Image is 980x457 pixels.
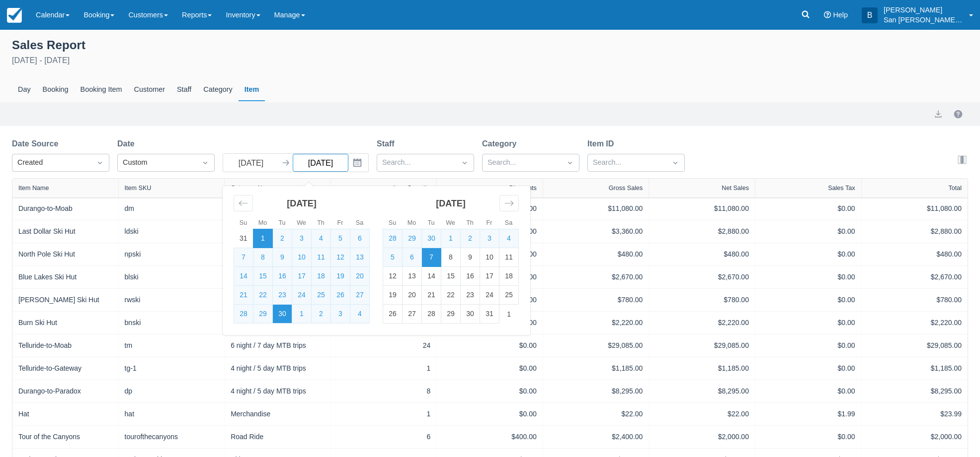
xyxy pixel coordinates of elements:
div: $11,080.00 [868,203,962,214]
div: $0.00 [761,318,855,328]
td: Selected. Wednesday, September 17, 2025 [292,267,312,286]
div: $23.99 [868,409,962,419]
div: ldski [125,226,219,237]
td: Choose Thursday, October 23, 2025 as your check-out date. It’s available. [461,286,480,305]
td: Choose Saturday, October 25, 2025 as your check-out date. It’s available. [499,286,519,305]
small: We [446,219,455,226]
div: $1.99 [761,409,855,419]
div: $11,080.00 [549,203,643,214]
td: Selected. Sunday, September 7, 2025 [234,248,253,267]
td: Selected. Friday, September 19, 2025 [331,267,350,286]
div: Created [17,157,86,168]
div: Gross Sales [609,185,643,192]
div: $780.00 [655,295,749,305]
div: hat [125,409,219,419]
td: Selected. Thursday, September 4, 2025 [312,229,331,248]
label: Date Source [12,138,62,150]
td: Selected. Friday, September 5, 2025 [331,229,350,248]
div: $780.00 [868,295,962,305]
div: $2,670.00 [868,272,962,282]
div: $8,295.00 [868,386,962,396]
div: $0.00 [443,340,537,351]
td: Selected as start date. Monday, September 1, 2025 [253,229,273,248]
div: $2,880.00 [868,226,962,237]
td: Selected. Thursday, September 11, 2025 [312,248,331,267]
td: Choose Thursday, October 30, 2025 as your check-out date. It’s available. [461,305,480,324]
td: Selected as end date. Tuesday, October 7, 2025 [422,248,441,267]
td: Selected. Sunday, October 5, 2025 [383,248,403,267]
small: We [297,219,306,226]
td: Choose Tuesday, October 14, 2025 as your check-out date. It’s available. [422,267,441,286]
button: Interact with the calendar and add the check-in date for your trip. [348,154,368,172]
div: Category [197,78,238,101]
div: Move backward to switch to the previous month. [234,195,253,211]
small: Th [466,219,474,226]
small: Mo [408,219,416,226]
div: $480.00 [443,226,537,237]
div: 1 [337,409,431,419]
span: Dropdown icon [670,158,680,168]
div: $8,295.00 [549,386,643,396]
div: $0.00 [761,340,855,351]
div: $2,220.00 [549,318,643,328]
div: $11,080.00 [655,203,749,214]
td: Choose Thursday, October 16, 2025 as your check-out date. It’s available. [461,267,480,286]
div: Move forward to switch to the next month. [499,195,519,211]
div: $0.00 [443,409,537,419]
div: tourofthecanyons [125,432,219,442]
td: Selected. Saturday, September 27, 2025 [350,286,370,305]
div: rwski [125,295,219,305]
small: Fr [487,219,492,226]
div: tm [125,340,219,351]
td: Selected. Tuesday, September 30, 2025 [422,229,441,248]
td: Selected. Thursday, October 2, 2025 [312,305,331,324]
span: Dropdown icon [565,158,575,168]
div: $400.00 [443,432,537,442]
td: Selected. Sunday, September 28, 2025 [234,305,253,324]
div: $1,185.00 [655,363,749,374]
input: Start Date [223,154,279,172]
div: $480.00 [868,249,962,260]
a: Blue Lakes Ski Hut [18,272,77,282]
div: npski [125,249,219,260]
td: Choose Tuesday, October 28, 2025 as your check-out date. It’s available. [422,305,441,324]
td: Selected. Saturday, October 4, 2025 [350,305,370,324]
small: Tu [427,219,434,226]
div: Day [12,78,37,101]
small: Tu [278,219,285,226]
div: $1,185.00 [549,363,643,374]
div: $480.00 [549,249,643,260]
div: $3,360.00 [549,226,643,237]
div: 8 [337,386,431,396]
td: Selected. Tuesday, September 23, 2025 [273,286,292,305]
td: Choose Tuesday, October 21, 2025 as your check-out date. It’s available. [422,286,441,305]
div: $2,400.00 [549,432,643,442]
td: Choose Wednesday, October 8, 2025 as your check-out date. It’s available. [441,248,461,267]
td: Selected. Monday, September 8, 2025 [253,248,273,267]
a: Durango-to-Moab [18,203,73,214]
small: Sa [356,219,363,226]
div: Calendar [223,186,530,335]
td: Selected. Tuesday, September 30, 2025 [273,305,292,324]
div: $0.00 [761,272,855,282]
div: $0.00 [443,295,537,305]
td: Selected. Tuesday, September 2, 2025 [273,229,292,248]
a: [PERSON_NAME] Ski Hut [18,295,99,305]
a: Durango-to-Paradox [18,386,81,396]
div: $0.00 [443,272,537,282]
i: Help [824,11,831,18]
div: Item Quantity [393,185,430,192]
td: Selected. Wednesday, September 3, 2025 [292,229,312,248]
td: Selected. Thursday, September 25, 2025 [312,286,331,305]
td: Choose Friday, October 31, 2025 as your check-out date. It’s available. [480,305,499,324]
td: Selected. Monday, September 29, 2025 [253,305,273,324]
td: Choose Monday, October 13, 2025 as your check-out date. It’s available. [403,267,422,286]
td: Selected. Sunday, September 28, 2025 [383,229,403,248]
a: Telluride-to-Gateway [18,363,82,374]
td: Choose Monday, October 20, 2025 as your check-out date. It’s available. [403,286,422,305]
td: Choose Sunday, October 12, 2025 as your check-out date. It’s available. [383,267,403,286]
td: Choose Wednesday, October 29, 2025 as your check-out date. It’s available. [441,305,461,324]
div: $0.00 [761,363,855,374]
div: Custom [123,157,191,168]
div: 4 night / 5 day MTB trips [231,386,325,396]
